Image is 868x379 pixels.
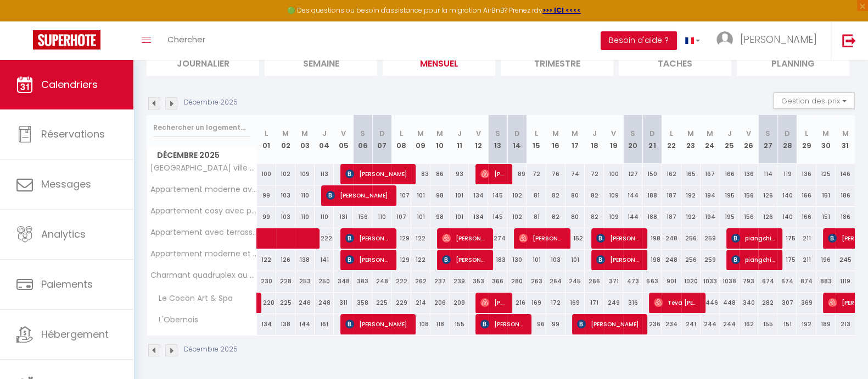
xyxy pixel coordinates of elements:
[816,250,836,270] div: 196
[596,249,641,270] span: [PERSON_NAME]
[276,115,295,164] th: 02
[257,115,276,164] th: 01
[295,250,315,270] div: 138
[681,115,701,164] th: 23
[836,185,855,206] div: 186
[836,250,855,270] div: 245
[507,164,527,184] div: 89
[315,207,334,227] div: 110
[315,115,334,164] th: 04
[488,228,507,249] div: 274
[662,164,681,184] div: 162
[649,128,655,139] abbr: D
[488,185,507,206] div: 145
[411,228,430,249] div: 122
[816,115,836,164] th: 30
[758,115,777,164] th: 27
[430,271,450,292] div: 237
[758,164,777,184] div: 114
[360,128,365,139] abbr: S
[391,250,411,270] div: 129
[326,185,390,206] span: [PERSON_NAME]
[681,207,701,227] div: 192
[585,164,604,184] div: 72
[442,228,487,249] span: [PERSON_NAME]
[785,128,790,139] abbr: D
[391,293,411,313] div: 229
[442,249,487,270] span: [PERSON_NAME]
[720,314,739,334] div: 244
[507,293,527,313] div: 216
[797,207,816,227] div: 166
[149,314,201,326] span: L'Obernois
[565,164,585,184] div: 74
[623,185,642,206] div: 144
[411,185,430,206] div: 101
[720,207,739,227] div: 195
[546,207,565,227] div: 82
[701,228,720,249] div: 259
[546,250,565,270] div: 103
[480,314,525,334] span: [PERSON_NAME]
[276,164,295,184] div: 102
[623,164,642,184] div: 127
[295,185,315,206] div: 110
[707,128,713,139] abbr: M
[488,250,507,270] div: 183
[495,128,500,139] abbr: S
[149,207,259,215] span: Appartement cosy avec parking
[701,185,720,206] div: 194
[507,207,527,227] div: 102
[353,271,372,292] div: 383
[604,185,623,206] div: 109
[450,185,469,206] div: 101
[159,21,214,60] a: Chercher
[265,128,268,139] abbr: L
[450,314,469,334] div: 155
[739,314,758,334] div: 162
[565,115,585,164] th: 17
[507,185,527,206] div: 102
[276,314,295,334] div: 138
[585,293,604,313] div: 171
[836,164,855,184] div: 146
[149,228,259,237] span: Appartement avec terrasse et 2 chambres
[149,185,259,194] span: Appartement moderne avec parking gratuit
[572,128,578,139] abbr: M
[601,31,677,50] button: Besoin d'aide ?
[450,271,469,292] div: 239
[149,164,259,172] span: [GEOGRAPHIC_DATA] ville de [GEOGRAPHIC_DATA]
[507,271,527,292] div: 280
[720,293,739,313] div: 448
[265,49,377,76] li: Semaine
[716,31,733,48] img: ...
[565,185,585,206] div: 80
[805,128,808,139] abbr: L
[450,293,469,313] div: 209
[758,314,777,334] div: 155
[662,250,681,270] div: 248
[341,128,346,139] abbr: V
[662,185,681,206] div: 187
[577,314,641,334] span: [PERSON_NAME]
[149,293,236,305] span: Le Cocon Art & Spa
[411,314,430,334] div: 108
[41,277,93,291] span: Paiements
[411,293,430,313] div: 214
[527,250,546,270] div: 101
[457,128,461,139] abbr: J
[592,128,596,139] abbr: J
[739,293,758,313] div: 340
[33,30,100,50] img: Super Booking
[315,271,334,292] div: 250
[701,271,720,292] div: 1033
[546,293,565,313] div: 172
[257,293,276,313] div: 220
[391,115,411,164] th: 08
[542,6,581,15] a: >>> ICI <<<<
[430,115,450,164] th: 10
[507,115,527,164] th: 14
[488,271,507,292] div: 366
[777,207,797,227] div: 140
